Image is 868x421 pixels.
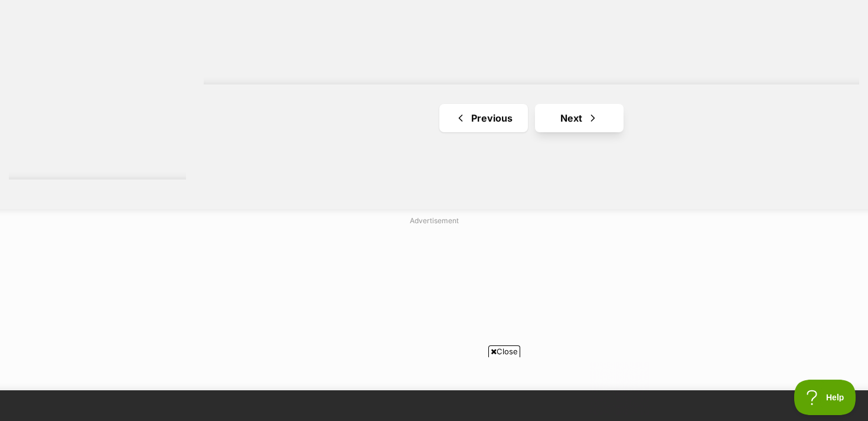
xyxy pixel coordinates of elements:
a: Next page [535,104,624,132]
a: Previous page [439,104,528,132]
nav: Pagination [204,104,859,132]
iframe: Advertisement [219,362,649,415]
span: Close [488,345,520,357]
iframe: Advertisement [148,231,720,378]
iframe: Help Scout Beacon - Open [794,380,856,415]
